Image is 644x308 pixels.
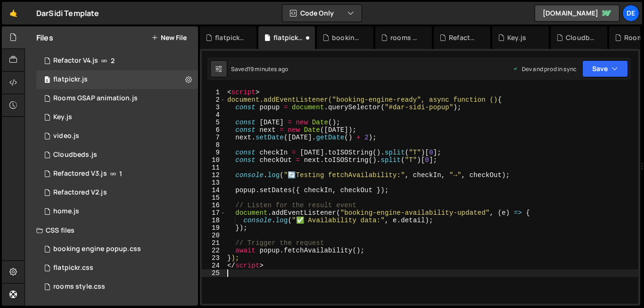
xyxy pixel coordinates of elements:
div: flatpickr.js [273,33,304,42]
div: DarSidi Template [36,8,99,19]
div: 1 [202,89,226,96]
div: Cloudbeds.js [566,33,596,42]
div: Refactor V4.js [53,57,98,65]
div: 19 minutes ago [248,65,288,73]
div: 9 [202,149,226,156]
a: 🤙 [2,2,25,24]
div: booking engine popup.css [332,33,362,42]
button: New File [151,34,187,41]
div: 4 [202,111,226,119]
div: flatpickr.css [215,33,245,42]
div: 22 [202,247,226,254]
div: Key.js [507,33,526,42]
div: 15943/43581.js [36,127,198,146]
span: 2 [111,57,115,65]
div: CSS files [25,221,198,240]
div: 11 [202,164,226,171]
div: 15943/47442.js [36,164,198,183]
div: 15 [202,194,226,202]
div: 5 [202,119,226,126]
div: 23 [202,254,226,262]
div: home.js [53,207,79,216]
div: rooms style.css [53,283,105,291]
div: flatpickr.js [53,75,88,84]
div: 15943/47785.js [36,108,198,127]
span: 0 [44,77,50,84]
div: flatpickr.css [53,264,93,272]
div: Dev and prod in sync [512,65,577,73]
h2: Files [36,32,53,43]
div: 12 [202,171,226,179]
div: 18 [202,217,226,224]
div: Key.js [53,113,72,122]
div: Refactored V3.js [53,170,107,178]
div: Saved [231,65,288,73]
div: 16 [202,202,226,209]
div: 2 [202,96,226,104]
div: 24 [202,262,226,269]
div: 19 [202,224,226,232]
div: 17 [202,209,226,217]
div: 20 [202,232,226,239]
div: 8 [202,141,226,149]
div: rooms style.css [390,33,421,42]
div: 3 [202,104,226,111]
div: 14 [202,186,226,194]
div: 15943/48037.css [36,240,198,259]
div: Refactored V3.js [449,33,479,42]
div: 13 [202,179,226,186]
div: Refactored V2.js [53,188,107,197]
div: video.js [53,132,79,140]
div: 25 [202,269,226,277]
div: Rooms GSAP animation.js [53,94,138,103]
a: [DOMAIN_NAME] [535,5,619,22]
div: Cloudbeds.js [53,151,97,159]
div: flatpickr.css [36,259,198,277]
button: Code Only [282,5,362,22]
span: 1 [119,170,122,178]
div: flatpickr.js [36,70,198,89]
div: 15943/45697.js [36,183,198,202]
div: 6 [202,126,226,134]
div: 15943/47622.js [36,89,198,108]
div: booking engine popup.css [53,245,141,253]
div: 10 [202,156,226,164]
div: 15943/47458.js [36,51,198,70]
div: 21 [202,239,226,247]
div: 15943/48032.css [36,277,198,296]
a: De [622,5,639,22]
div: 15943/47638.js [36,146,198,164]
div: 7 [202,134,226,141]
div: 15943/42886.js [36,202,198,221]
button: Save [582,60,628,77]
